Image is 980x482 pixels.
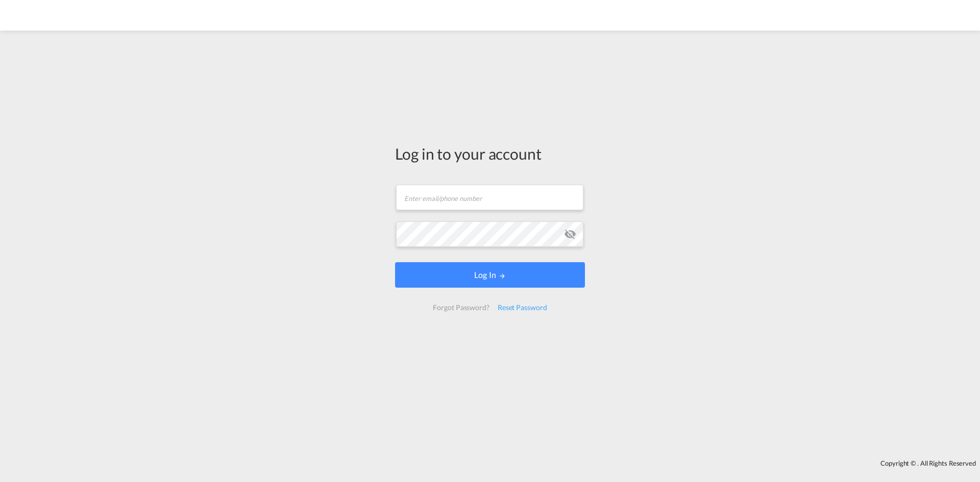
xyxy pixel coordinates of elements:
[494,298,551,317] div: Reset Password
[395,262,585,288] button: LOGIN
[429,298,493,317] div: Forgot Password?
[564,228,576,240] md-icon: icon-eye-off
[396,185,583,210] input: Enter email/phone number
[395,143,585,164] div: Log in to your account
